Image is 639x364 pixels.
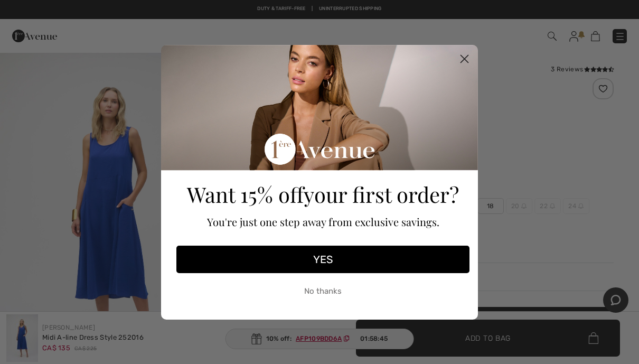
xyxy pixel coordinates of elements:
button: Close dialog [455,50,474,68]
button: YES [176,246,469,273]
span: your first order? [304,180,459,208]
span: Want 15% off [187,180,304,208]
span: You're just one step away from exclusive savings. [207,214,439,229]
button: No thanks [176,278,469,305]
